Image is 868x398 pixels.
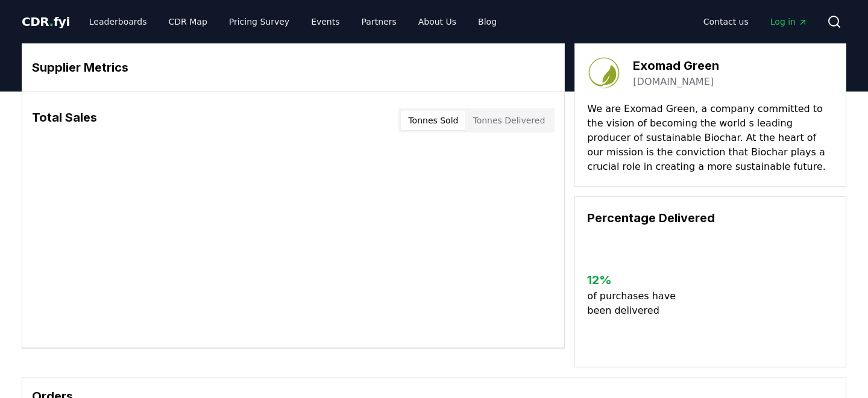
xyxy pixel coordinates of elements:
[633,57,719,75] h3: Exomad Green
[587,289,685,318] p: of purchases have been delivered
[465,111,552,130] button: Tonnes Delivered
[409,11,466,33] a: About Us
[219,11,299,33] a: Pricing Survey
[587,271,685,289] h3: 12 %
[159,11,217,33] a: CDR Map
[770,16,808,28] span: Log in
[694,11,817,33] nav: Main
[80,11,157,33] a: Leaderboards
[587,56,621,90] img: Exomad Green-logo
[32,58,555,76] h3: Supplier Metrics
[80,11,506,33] nav: Main
[22,13,70,30] a: CDR.fyi
[301,11,349,33] a: Events
[468,11,506,33] a: Blog
[633,75,714,89] a: [DOMAIN_NAME]
[49,14,54,29] span: .
[761,11,817,33] a: Log in
[352,11,406,33] a: Partners
[22,14,70,29] span: CDR fyi
[401,111,465,130] button: Tonnes Sold
[587,102,834,174] p: We are Exomad Green, a company committed to the vision of becoming the world s leading producer o...
[587,209,834,227] h3: Percentage Delivered
[32,108,97,132] h3: Total Sales
[694,11,758,33] a: Contact us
